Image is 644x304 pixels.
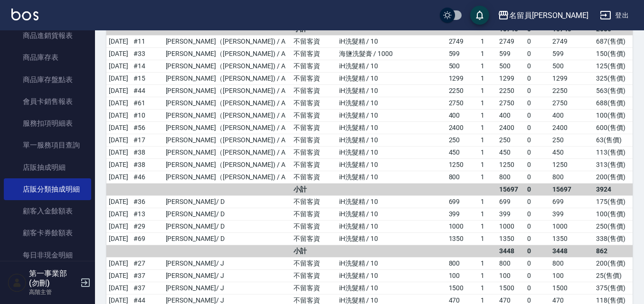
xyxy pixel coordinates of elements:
td: 15697 [550,184,594,196]
td: 1000 [550,221,594,233]
td: 1500 [446,282,479,295]
td: # 14 [131,60,163,73]
td: # 44 [131,85,163,97]
td: 100 [446,270,479,282]
td: 450 [446,147,479,159]
td: 100 [497,270,525,282]
td: 250 [550,134,594,147]
td: 1 [478,159,497,171]
td: 15697 [497,184,525,196]
td: 不留客資 [291,122,337,134]
td: [DATE] [106,147,131,159]
td: 699 [550,196,594,208]
td: [PERSON_NAME]（[PERSON_NAME]) / A [163,48,291,60]
a: 商品庫存表 [4,46,91,68]
td: 800 [497,258,525,270]
td: iH洗髮精 / 10 [337,221,446,233]
td: 800 [550,258,594,270]
td: [DATE] [106,122,131,134]
td: 2400 [446,122,479,134]
td: # 61 [131,97,163,110]
td: iH洗髮精 / 10 [337,159,446,171]
td: # 33 [131,48,163,60]
td: 1 [478,171,497,184]
td: 1 [478,36,497,48]
td: 0 [525,221,550,233]
td: 小計 [291,184,337,196]
td: 113 ( 售價 ) [594,147,633,159]
td: 0 [525,134,550,147]
td: 不留客資 [291,282,337,295]
td: [DATE] [106,233,131,245]
td: 800 [497,171,525,184]
td: iH洗髮精 / 10 [337,73,446,85]
td: 1500 [550,282,594,295]
td: 150 ( 售價 ) [594,48,633,60]
a: 商品庫存盤點表 [4,69,91,91]
td: 599 [446,48,479,60]
a: 店販抽成明細 [4,157,91,178]
td: 不留客資 [291,60,337,73]
td: # 11 [131,36,163,48]
td: 1299 [550,73,594,85]
td: [DATE] [106,97,131,110]
td: # 37 [131,282,163,295]
h5: 第一事業部 (勿刪) [29,269,77,288]
td: 1350 [446,233,479,245]
td: 599 [550,48,594,60]
td: 0 [525,36,550,48]
td: # 17 [131,134,163,147]
td: 1 [478,221,497,233]
td: iH洗髮精 / 10 [337,258,446,270]
td: [PERSON_NAME]（[PERSON_NAME]) / A [163,85,291,97]
td: 海鹽洗髮膏 / 1000 [337,48,446,60]
td: # 29 [131,221,163,233]
td: iH洗髮精 / 10 [337,60,446,73]
td: 599 [497,48,525,60]
td: 0 [525,258,550,270]
td: 0 [525,73,550,85]
td: 100 [550,270,594,282]
td: 688 ( 售價 ) [594,97,633,110]
td: 399 [497,208,525,221]
td: 862 [594,245,633,258]
td: 1 [478,258,497,270]
td: 687 ( 售價 ) [594,36,633,48]
td: 400 [497,110,525,122]
td: 1250 [550,159,594,171]
td: iH洗髮精 / 10 [337,122,446,134]
img: Logo [11,9,38,20]
td: 0 [525,208,550,221]
td: [PERSON_NAME]/ J [163,258,291,270]
td: 0 [525,147,550,159]
td: 1 [478,97,497,110]
td: 0 [525,60,550,73]
td: 200 ( 售價 ) [594,171,633,184]
td: 500 [446,60,479,73]
td: 1500 [497,282,525,295]
td: 2749 [550,36,594,48]
td: 2750 [446,97,479,110]
td: 63 ( 售價 ) [594,134,633,147]
td: [DATE] [106,73,131,85]
td: 不留客資 [291,147,337,159]
td: 699 [497,196,525,208]
td: 2749 [446,36,479,48]
button: save [470,6,489,25]
td: 800 [446,258,479,270]
td: 200 ( 售價 ) [594,258,633,270]
td: [PERSON_NAME]（[PERSON_NAME]) / A [163,36,291,48]
td: 0 [525,270,550,282]
td: 不留客資 [291,196,337,208]
td: [DATE] [106,48,131,60]
a: 會員卡銷售報表 [4,91,91,112]
td: 1 [478,147,497,159]
td: 1 [478,48,497,60]
td: 不留客資 [291,97,337,110]
td: 313 ( 售價 ) [594,159,633,171]
td: [PERSON_NAME]（[PERSON_NAME]) / A [163,171,291,184]
td: 小計 [291,245,337,258]
td: [PERSON_NAME]/ D [163,196,291,208]
td: 0 [525,282,550,295]
td: # 13 [131,208,163,221]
